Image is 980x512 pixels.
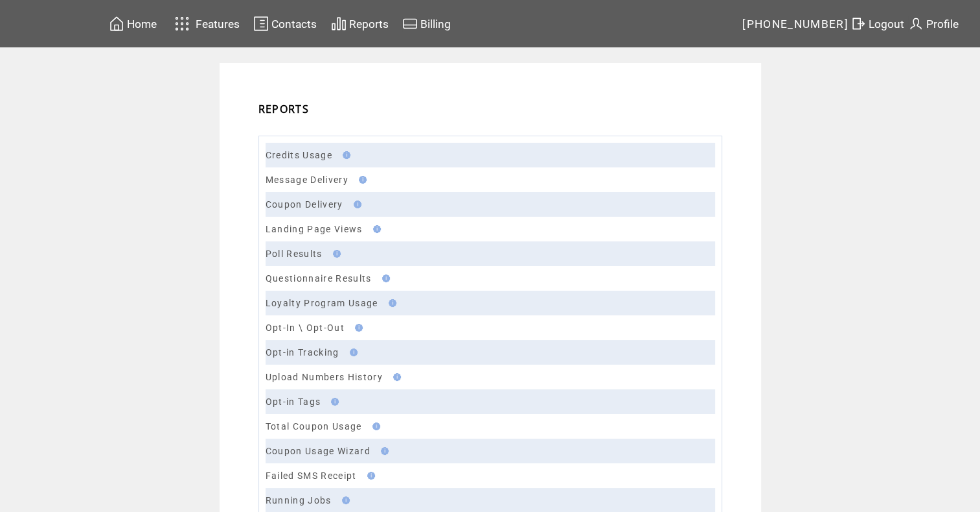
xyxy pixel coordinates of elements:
[338,496,350,504] img: help.gif
[742,18,849,30] span: [PHONE_NUMBER]
[266,199,343,210] a: Coupon Delivery
[385,299,396,307] img: help.gif
[266,446,370,456] a: Coupon Usage Wizard
[349,18,389,30] span: Reports
[109,16,124,32] img: home.svg
[377,447,389,455] img: help.gif
[369,422,380,430] img: help.gif
[389,373,401,381] img: help.gif
[266,175,348,185] a: Message Delivery
[107,14,159,34] a: Home
[402,16,418,32] img: creidtcard.svg
[266,421,362,432] a: Total Coupon Usage
[327,398,339,406] img: help.gif
[266,396,321,407] a: Opt-in Tags
[346,348,358,356] img: help.gif
[266,495,332,506] a: Running Jobs
[266,273,372,284] a: Questionnaire Results
[400,14,453,34] a: Billing
[251,14,319,34] a: Contacts
[253,16,269,32] img: contacts.svg
[331,16,347,32] img: chart.svg
[171,13,194,34] img: features.svg
[266,224,363,234] a: Landing Page Views
[355,176,367,184] img: help.gif
[266,150,332,160] a: Credits Usage
[266,372,383,382] a: Upload Numbers History
[266,470,357,481] a: Failed SMS Receipt
[420,18,451,30] span: Billing
[378,274,390,282] img: help.gif
[869,18,904,30] span: Logout
[369,225,381,233] img: help.gif
[169,11,242,36] a: Features
[339,151,350,159] img: help.gif
[271,18,317,30] span: Contacts
[127,18,157,30] span: Home
[363,472,375,480] img: help.gif
[266,298,378,308] a: Loyalty Program Usage
[926,18,959,30] span: Profile
[908,16,924,32] img: profile.svg
[258,102,309,116] span: REPORTS
[850,16,866,32] img: exit.svg
[266,347,339,358] a: Opt-in Tracking
[329,14,391,34] a: Reports
[849,14,906,34] a: Logout
[266,249,323,259] a: Poll Results
[329,250,341,258] img: help.gif
[906,14,961,34] a: Profile
[266,323,345,333] a: Opt-In \ Opt-Out
[351,324,363,332] img: help.gif
[196,18,240,30] span: Features
[350,201,361,208] img: help.gif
